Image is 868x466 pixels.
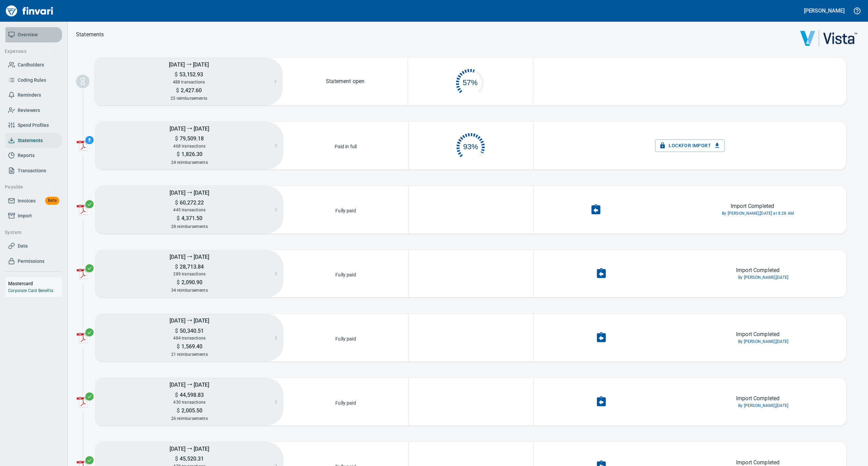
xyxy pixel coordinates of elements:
[175,455,178,462] span: $
[5,88,62,103] a: Reminders
[180,151,202,157] span: 1,826.30
[5,238,62,254] a: Data
[177,279,180,286] span: $
[96,186,283,234] button: [DATE] ⭢ [DATE]$60,272.22445 transactions$4,371.5028 reimbursements
[5,47,56,56] span: Expenses
[177,407,180,414] span: $
[175,392,178,398] span: $
[178,135,204,142] span: 79,509.18
[408,62,533,101] button: 57%
[173,144,205,149] span: 468 transactions
[660,141,719,150] span: Lock for Import
[96,442,283,455] h5: [DATE] ⭢ [DATE]
[77,268,87,279] img: adobe-pdf-icon.png
[177,215,180,221] span: $
[738,338,788,345] span: By [PERSON_NAME], [DATE]
[5,133,62,148] a: Statements
[5,163,62,178] a: Transactions
[802,5,846,16] button: [PERSON_NAME]
[326,77,364,85] p: Statement open
[178,71,203,78] span: 53,152.93
[18,197,36,205] span: Invoices
[171,416,208,421] span: 26 reimbursements
[8,280,62,287] h6: Mastercard
[96,378,283,426] button: [DATE] ⭢ [DATE]$44,598.83430 transactions$2,005.5026 reimbursements
[5,73,62,88] a: Coding Rules
[175,135,178,142] span: $
[18,31,38,39] span: Overview
[5,228,56,237] span: System
[18,257,44,266] span: Permissions
[96,186,283,199] h5: [DATE] ⭢ [DATE]
[171,160,208,165] span: 24 reimbursements
[5,183,56,191] span: Payable
[18,136,43,145] span: Statements
[2,181,59,193] button: Payable
[96,250,283,263] h5: [DATE] ⭢ [DATE]
[175,264,178,270] span: $
[333,141,359,150] p: Paid in full
[333,269,358,278] p: Fully paid
[333,333,358,342] p: Fully paid
[95,58,283,105] button: [DATE] ⭢ [DATE]$53,152.93488 transactions$2,427.6025 reimbursements
[173,336,205,341] span: 484 transactions
[5,254,62,269] a: Permissions
[175,71,178,78] span: $
[173,208,205,212] span: 445 transactions
[76,31,104,39] nav: breadcrumb
[18,167,46,175] span: Transactions
[5,148,62,163] a: Reports
[409,126,533,165] div: 436 of 468 complete. Click to open reminders.
[5,208,62,224] a: Import
[76,31,104,39] p: Statements
[95,58,283,71] h5: [DATE] ⭢ [DATE]
[179,87,202,94] span: 2,427.60
[800,30,857,47] img: vista.png
[178,328,204,334] span: 50,340.51
[586,200,606,220] button: Undo Import Completion
[655,139,725,152] button: Lockfor Import
[18,91,41,99] span: Reminders
[738,403,788,409] span: By [PERSON_NAME], [DATE]
[178,392,204,398] span: 44,598.83
[180,407,202,414] span: 2,005.50
[171,224,208,229] span: 28 reimbursements
[96,378,283,391] h5: [DATE] ⭢ [DATE]
[96,122,283,170] button: [DATE] ⭢ [DATE]$79,509.18468 transactions$1,826.3024 reimbursements
[177,151,180,157] span: $
[2,226,59,239] button: System
[173,272,205,276] span: 289 transactions
[175,199,178,206] span: $
[173,80,205,84] span: 488 transactions
[18,242,28,250] span: Data
[591,328,611,348] button: Undo Import Completion
[96,122,283,135] h5: [DATE] ⭢ [DATE]
[178,199,204,206] span: 60,272.22
[96,314,283,362] button: [DATE] ⭢ [DATE]$50,340.51484 transactions$1,569.4021 reimbursements
[77,332,87,343] img: adobe-pdf-icon.png
[409,126,533,165] button: 93%
[5,57,62,73] a: Cardholders
[18,121,49,130] span: Spend Profiles
[18,76,46,84] span: Coding Rules
[77,140,87,151] img: adobe-pdf-icon.png
[18,212,32,220] span: Import
[45,197,59,205] span: Beta
[2,45,59,58] button: Expenses
[5,193,62,209] a: InvoicesBeta
[178,455,204,462] span: 45,520.31
[5,103,62,118] a: Reviewers
[8,288,53,293] a: Corporate Card Benefits
[591,264,611,284] button: Undo Import Completion
[5,118,62,133] a: Spend Profiles
[96,314,283,327] h5: [DATE] ⭢ [DATE]
[180,343,202,350] span: 1,569.40
[738,274,788,281] span: By [PERSON_NAME], [DATE]
[333,397,358,406] p: Fully paid
[408,62,533,101] div: 276 of 488 complete. Click to open reminders.
[77,204,87,215] img: adobe-pdf-icon.png
[722,210,794,217] span: By [PERSON_NAME], [DATE] at 8:28 AM
[591,392,611,412] button: Undo Import Completion
[176,87,179,94] span: $
[4,3,55,19] a: Finvari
